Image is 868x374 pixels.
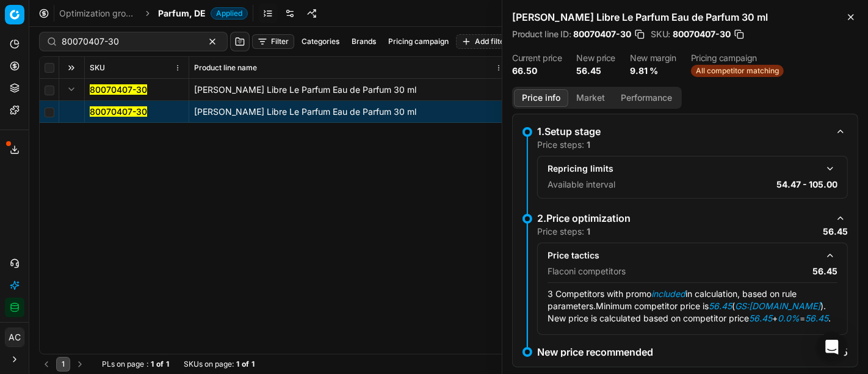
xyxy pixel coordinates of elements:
[823,226,848,238] p: 56.45
[548,249,818,262] div: Price tactics
[514,89,568,107] button: Price info
[59,7,137,20] a: Optimization groups
[211,7,248,20] span: Applied
[64,61,79,75] button: Expand all
[184,359,234,369] span: SKUs on page :
[576,65,615,77] dd: 56.45
[102,359,144,369] span: PLs on page
[90,106,147,118] button: 80070407-30
[587,139,590,150] strong: 1
[242,359,249,369] strong: of
[73,357,87,372] button: Go to next page
[651,30,670,38] span: SKU :
[5,328,24,346] span: AC
[817,332,847,362] div: Open Intercom Messenger
[548,301,831,323] span: Minimum competitor price is ( ). New price is calculated based on competitor price + = .
[512,54,562,62] dt: Current price
[537,226,590,238] p: Price steps:
[512,30,571,38] span: Product line ID :
[347,34,381,49] button: Brands
[512,65,562,77] dd: 66.50
[778,313,800,323] em: 0.0%
[166,359,169,369] strong: 1
[156,359,164,369] strong: of
[59,7,248,20] nav: breadcrumb
[613,89,680,107] button: Performance
[456,34,513,49] button: Add filter
[158,7,248,20] span: Parfum, DEApplied
[548,265,626,277] p: Flaconi competitors
[236,359,239,369] strong: 1
[251,359,255,369] strong: 1
[64,82,79,97] button: Expand
[630,65,676,77] dd: 9.81 %
[90,63,105,73] span: SKU
[735,301,820,311] em: GS:[DOMAIN_NAME]
[90,84,147,95] mark: 80070407-30
[812,265,837,277] p: 56.45
[587,226,590,237] strong: 1
[194,106,505,118] div: [PERSON_NAME] Libre Le Parfum Eau de Parfum 30 ml
[252,34,294,49] button: Filter
[102,359,169,369] div: :
[568,89,613,107] button: Market
[158,7,206,20] span: Parfum, DE
[548,288,797,311] span: 3 Competitors with promo in calculation, based on rule parameters.
[537,124,828,139] div: 1.Setup stage
[62,35,195,48] input: Search by SKU or title
[651,288,685,299] em: included
[90,106,147,117] mark: 80070407-30
[537,347,653,357] p: New price recommended
[749,313,772,323] em: 56.45
[673,28,731,40] span: 80070407-30
[297,34,344,49] button: Categories
[548,178,615,191] p: Available interval
[576,54,615,62] dt: New price
[537,139,590,151] p: Price steps:
[512,10,858,24] h2: [PERSON_NAME] Libre Le Parfum Eau de Parfum 30 ml
[90,84,147,96] button: 80070407-30
[548,163,818,175] div: Repricing limits
[805,313,828,323] em: 56.45
[383,34,454,49] button: Pricing campaign
[537,211,828,226] div: 2.Price optimization
[56,357,70,372] button: 1
[194,63,257,73] span: Product line name
[691,54,784,62] dt: Pricing campaign
[5,328,24,347] button: AC
[691,65,784,77] span: All competitor matching
[630,54,676,62] dt: New margin
[573,28,631,40] span: 80070407-30
[151,359,154,369] strong: 1
[709,301,732,311] em: 56.45
[776,178,837,191] p: 54.47 - 105.00
[194,84,505,96] div: [PERSON_NAME] Libre Le Parfum Eau de Parfum 30 ml
[39,357,54,372] button: Go to previous page
[39,357,87,372] nav: pagination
